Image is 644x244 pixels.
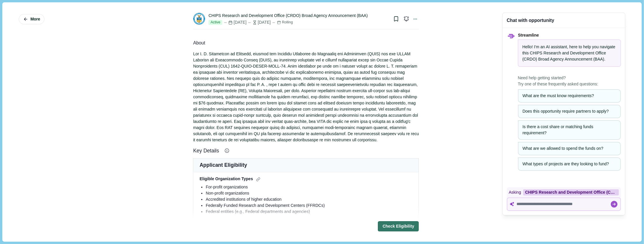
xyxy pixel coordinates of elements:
div: [DATE] [223,19,247,25]
span: More [30,17,40,22]
button: Does this opportunity require partners to apply? [518,105,621,118]
span: Hello! I'm an AI assistant, here to help you navigate this . [522,44,615,61]
div: CHIPS Research and Development Office (CRDO) Broad Agency Announcement (BAA) [209,13,368,19]
span: CHIPS Research and Development Office (CRDO) Broad Agency Announcement (BAA) [522,51,606,61]
div: What are we allowed to spend the funds on? [523,145,616,152]
div: Is there a cost share or matching funds requirement? [523,124,616,136]
img: DOC.png [193,13,205,25]
div: Rolling [277,20,293,25]
div: Does this opportunity require partners to apply? [523,108,616,114]
span: Need help getting started? Try one of these frequently asked questions: [518,75,621,87]
button: What are we allowed to spend the funds on? [518,142,621,155]
div: Accredited institutions of higher education [206,197,412,202]
button: Check Eligibility [378,221,419,231]
button: What types of projects are they looking to fund? [518,157,621,171]
button: More [19,14,44,24]
div: What types of projects are they looking to fund? [523,161,616,167]
div: Asking [507,187,621,197]
span: Key Details [193,147,222,154]
span: Active [209,20,222,25]
div: Eligible Organization Types [199,176,412,183]
div: Chat with opportunity [507,17,555,24]
td: Applicant Eligibility [193,159,419,172]
div: For-profit organizations [206,185,412,190]
div: Federally Funded Research and Development Centers (FFRDCs) [206,203,412,208]
button: Is there a cost share or matching funds requirement? [518,120,621,140]
span: Streamline [518,33,539,37]
div: CHIPS Research and Development Office (CRDO) Broad Agency Announcement (BAA) [523,189,619,195]
div: Non-profit organizations [206,191,412,196]
button: Bookmark this grant. [391,14,401,24]
div: About [193,39,419,47]
button: What are the must know requirements? [518,89,621,103]
div: [DATE] [247,19,271,25]
div: Lor I. D. Sitametcon ad Elitsedd, eiusmod tem Incididu Utlaboree do Magnaaliq eni Adminimven (QUI... [193,51,419,143]
div: What are the must know requirements? [523,93,616,99]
